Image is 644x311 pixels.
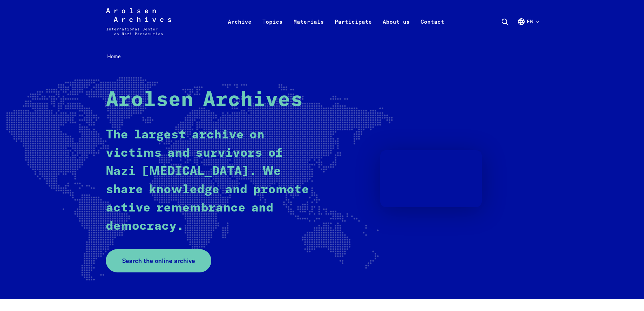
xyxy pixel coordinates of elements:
[106,90,303,110] strong: Arolsen Archives
[329,16,377,43] a: Participate
[517,18,539,42] button: English, language selection
[415,16,450,43] a: Contact
[257,16,288,43] a: Topics
[106,126,310,236] p: The largest archive on victims and survivors of Nazi [MEDICAL_DATA]. We share knowledge and promo...
[106,249,211,272] a: Search the online archive
[122,256,195,265] span: Search the online archive
[222,8,450,35] nav: Primary
[377,16,415,43] a: About us
[107,53,121,60] span: Home
[288,16,329,43] a: Materials
[106,51,539,62] nav: Breadcrumb
[222,16,257,43] a: Archive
